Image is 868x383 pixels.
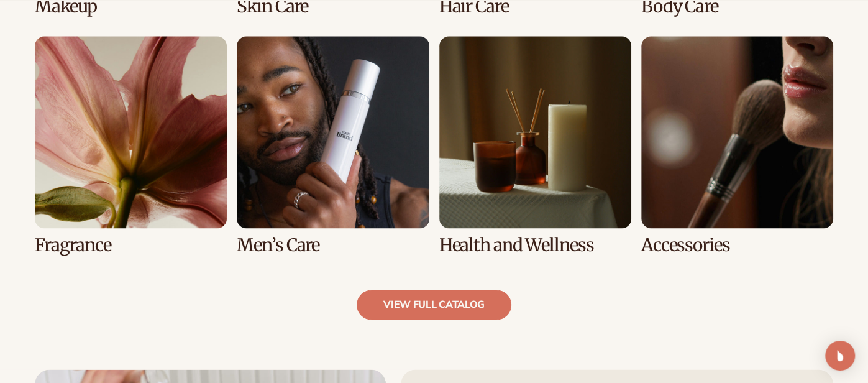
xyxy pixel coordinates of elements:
div: 8 / 8 [641,36,833,255]
a: view full catalog [357,290,511,320]
div: 6 / 8 [237,36,429,255]
div: 7 / 8 [439,36,631,255]
div: Open Intercom Messenger [825,341,855,371]
div: 5 / 8 [35,36,227,255]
